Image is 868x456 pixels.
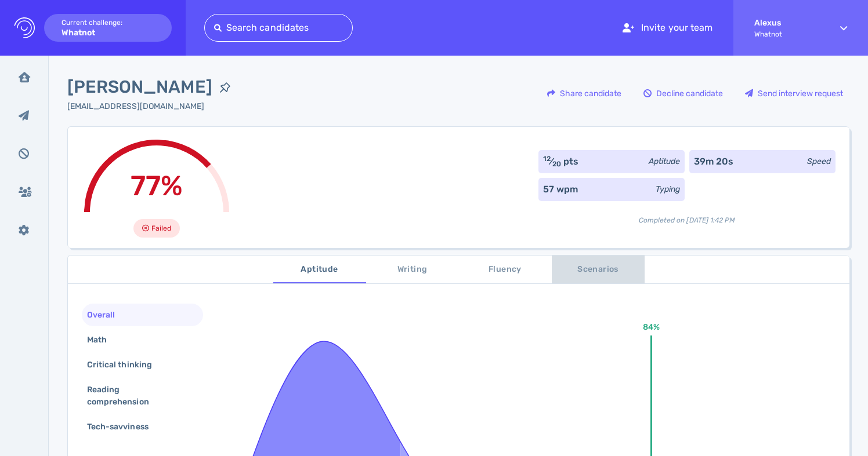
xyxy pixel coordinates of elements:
[280,262,359,277] span: Aptitude
[543,155,579,169] div: ⁄ pts
[739,80,849,107] div: Send interview request
[543,155,551,163] sup: 12
[131,169,183,202] span: 77%
[637,79,729,107] button: Decline candidate
[559,262,638,277] span: Scenarios
[543,183,578,196] div: 57 wpm
[466,262,545,277] span: Fluency
[67,100,238,112] div: Click to copy the email address
[656,183,680,195] div: Typing
[754,30,819,38] span: Whatnot
[807,155,831,167] div: Speed
[541,79,628,107] button: Share candidate
[538,206,836,225] div: Completed on [DATE] 1:42 PM
[85,331,121,348] div: Math
[552,160,561,168] sub: 20
[754,18,819,28] strong: Alexus
[85,356,166,373] div: Critical thinking
[67,74,212,100] span: [PERSON_NAME]
[694,155,733,169] div: 39m 20s
[85,418,162,435] div: Tech-savviness
[85,381,191,410] div: Reading comprehension
[739,79,849,107] button: Send interview request
[638,80,729,107] div: Decline candidate
[649,155,680,167] div: Aptitude
[642,322,659,332] text: 84%
[541,80,627,107] div: Share candidate
[373,262,452,277] span: Writing
[151,221,171,235] span: Failed
[85,307,129,323] div: Overall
